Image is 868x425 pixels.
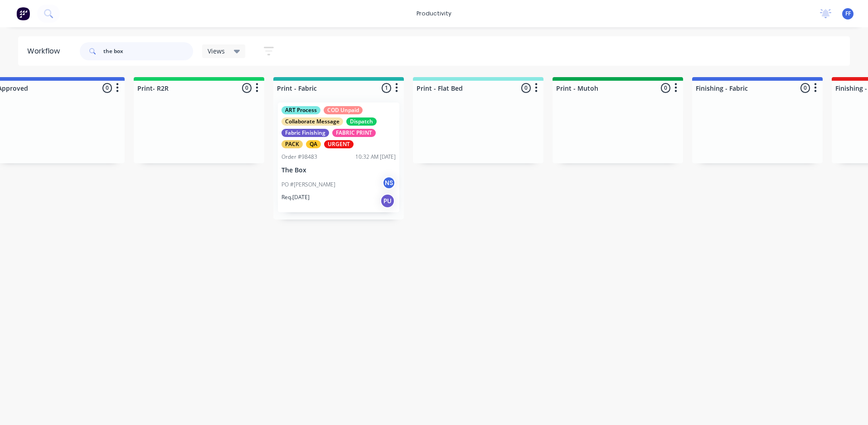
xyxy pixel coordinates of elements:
[103,42,193,60] input: Search for orders...
[281,181,335,189] p: PO #[PERSON_NAME]
[324,106,363,114] div: COD Unpaid
[412,7,456,20] div: productivity
[845,10,851,18] span: FF
[324,140,354,148] div: URGENT
[27,46,64,57] div: Workflow
[278,103,399,212] div: ART ProcessCOD UnpaidCollaborate MessageDispatchFabric FinishingFABRIC PRINTPACKQAURGENTOrder #98...
[281,106,320,114] div: ART Process
[281,117,343,126] div: Collaborate Message
[380,194,395,208] div: PU
[16,7,30,20] img: Factory
[332,129,376,137] div: FABRIC PRINT
[208,46,225,56] span: Views
[355,153,396,161] div: 10:32 AM [DATE]
[346,117,377,126] div: Dispatch
[281,129,329,137] div: Fabric Finishing
[281,193,310,201] p: Req. [DATE]
[306,140,321,148] div: QA
[382,176,396,190] div: NS
[281,140,303,148] div: PACK
[281,166,396,174] p: The Box
[281,153,317,161] div: Order #98483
